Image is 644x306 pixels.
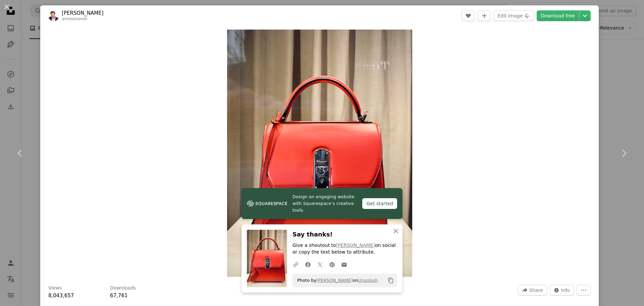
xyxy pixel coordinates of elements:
[292,193,357,214] span: Design an engaging website with Squarespace’s creative tools.
[227,30,412,277] button: Zoom in on this image
[294,275,378,286] span: Photo by on
[577,285,591,296] button: More Actions
[292,242,397,256] p: Give a shoutout to on social or copy the text below to attribute.
[385,275,396,286] button: Copy to clipboard
[338,258,350,271] a: Share over email
[579,10,591,21] button: Choose download size
[462,10,475,21] button: Like
[494,10,534,21] button: Edit image
[550,285,574,296] button: Stats about this image
[529,285,543,295] span: Share
[326,258,338,271] a: Share on Pinterest
[247,199,287,209] img: file-1606177908946-d1eed1cbe4f5image
[362,198,397,209] div: Get started
[292,230,397,239] h3: Say thanks!
[518,285,547,296] button: Share this image
[358,278,378,283] a: Unsplash
[478,10,491,21] button: Add to Collection
[110,293,128,299] span: 67,761
[336,243,375,248] a: [PERSON_NAME]
[561,285,570,295] span: Info
[314,258,326,271] a: Share on Twitter
[62,10,104,16] a: [PERSON_NAME]
[48,10,59,21] img: Go to Arno Senoner's profile
[48,285,62,292] h3: Views
[604,121,644,185] a: Next
[48,293,74,299] span: 8,043,657
[302,258,314,271] a: Share on Facebook
[316,278,353,283] a: [PERSON_NAME]
[227,30,412,277] img: red leather handbag on white table
[241,188,402,219] a: Design an engaging website with Squarespace’s creative tools.Get started
[62,16,88,21] a: arnosenoner
[110,285,136,292] h3: Downloads
[537,10,579,21] a: Download free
